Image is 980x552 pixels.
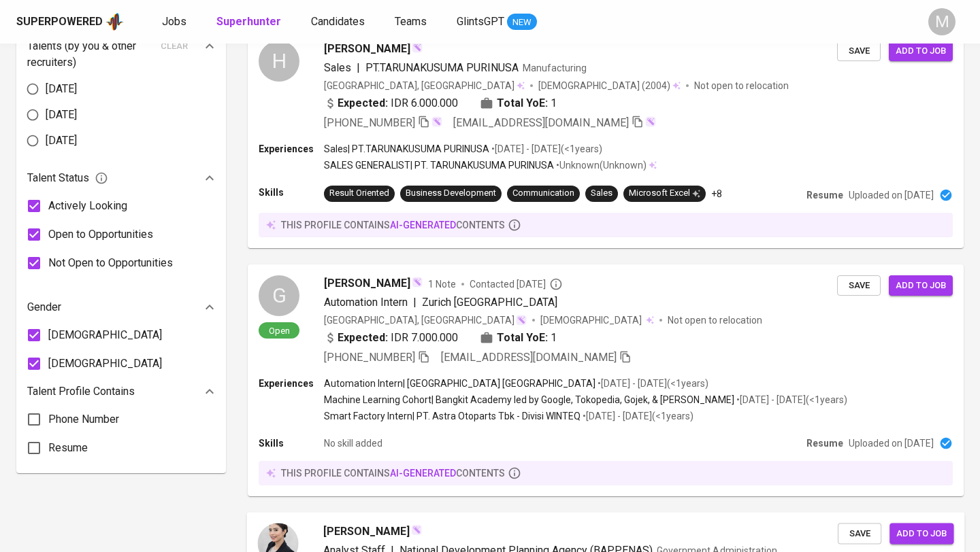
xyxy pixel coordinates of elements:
[324,436,382,450] p: No skill added
[46,107,77,123] span: [DATE]
[48,255,173,271] span: Not Open to Opportunities
[216,14,284,31] a: Superhunter
[259,436,324,450] p: Skills
[46,133,77,149] span: [DATE]
[162,15,186,28] span: Jobs
[551,330,557,346] span: 1
[889,523,953,544] button: Add to job
[645,116,656,127] img: magic_wand.svg
[27,294,215,321] div: Gender
[46,81,77,97] span: [DATE]
[329,187,389,200] div: Result Oriented
[48,226,153,243] span: Open to Opportunities
[27,383,135,400] p: Talent Profile Contains
[512,187,574,200] div: Communication
[889,275,953,296] button: Add to job
[27,299,61,315] p: Gender
[16,12,124,32] a: Superpoweredapp logo
[27,22,215,71] div: Exclude Contacted Talents (by you & other recruiters)clear
[845,525,875,541] span: Save
[324,377,595,390] p: Automation Intern | [GEOGRAPHIC_DATA] [GEOGRAPHIC_DATA]
[48,440,88,456] span: Resume
[711,187,722,201] p: +8
[324,158,554,172] p: SALES GENERALIST | PT. TARUNAKUSUMA PURINUSA
[441,351,617,364] span: [EMAIL_ADDRESS][DOMAIN_NAME]
[338,95,388,111] b: Expected:
[516,315,527,326] img: magic_wand.svg
[281,466,505,480] p: this profile contains contents
[896,44,946,59] span: Add to job
[549,277,563,291] svg: By Batam recruiter
[365,61,519,74] span: PT.TARUNAKUSUMA PURINUSA
[281,218,505,232] p: this profile contains contents
[844,44,874,59] span: Save
[390,220,456,230] span: AI-generated
[324,313,527,327] div: [GEOGRAPHIC_DATA], [GEOGRAPHIC_DATA]
[412,277,423,288] img: magic_wand.svg
[896,525,947,541] span: Add to job
[595,377,708,390] p: • [DATE] - [DATE] ( <1 years )
[27,378,215,405] div: Talent Profile Contains
[311,15,365,28] span: Candidates
[896,278,946,294] span: Add to job
[538,79,642,92] span: [DEMOGRAPHIC_DATA]
[551,95,557,111] span: 1
[422,296,557,309] span: Zurich [GEOGRAPHIC_DATA]
[581,409,693,423] p: • [DATE] - [DATE] ( <1 years )
[324,142,489,156] p: Sales | PT.TARUNAKUSUMA PURINUSA
[554,158,647,172] p: • Unknown ( Unknown )
[849,188,934,202] p: Uploaded on [DATE]
[591,187,612,200] div: Sales
[324,296,408,309] span: Automation Intern
[428,277,456,291] span: 1 Note
[48,411,119,428] span: Phone Number
[844,278,874,294] span: Save
[507,16,537,29] span: NEW
[27,170,108,186] span: Talent Status
[357,60,360,76] span: |
[431,116,442,127] img: magic_wand.svg
[259,275,299,316] div: G
[324,409,581,423] p: Smart Factory Intern | PT. Astra Otoparts Tbk - Divisi WINTEQ
[324,79,525,92] div: [GEOGRAPHIC_DATA], [GEOGRAPHIC_DATA]
[540,313,644,327] span: [DEMOGRAPHIC_DATA]
[248,30,964,248] a: H[PERSON_NAME]Sales|PT.TARUNAKUSUMA PURINUSAManufacturing[GEOGRAPHIC_DATA], [GEOGRAPHIC_DATA][DEM...
[27,22,152,71] p: Exclude Contacted Talents (by you & other recruiters)
[837,275,881,296] button: Save
[162,14,189,31] a: Jobs
[390,468,456,479] span: AI-generated
[928,8,955,35] div: M
[324,330,458,346] div: IDR 7.000.000
[629,187,700,200] div: Microsoft Excel
[806,188,843,202] p: Resume
[523,63,587,73] span: Manufacturing
[311,14,367,31] a: Candidates
[668,313,762,327] p: Not open to relocation
[497,95,548,111] b: Total YoE:
[538,79,681,92] div: (2004)
[838,523,881,544] button: Save
[694,79,789,92] p: Not open to relocation
[457,14,537,31] a: GlintsGPT NEW
[27,165,215,192] div: Talent Status
[105,12,124,32] img: app logo
[457,15,504,28] span: GlintsGPT
[413,294,416,311] span: |
[395,15,427,28] span: Teams
[259,186,324,199] p: Skills
[323,523,410,539] span: [PERSON_NAME]
[470,277,563,291] span: Contacted [DATE]
[889,41,953,62] button: Add to job
[324,116,415,129] span: [PHONE_NUMBER]
[406,187,496,200] div: Business Development
[395,14,429,31] a: Teams
[48,327,162,343] span: [DEMOGRAPHIC_DATA]
[837,41,881,62] button: Save
[411,525,422,536] img: magic_wand.svg
[324,351,415,364] span: [PHONE_NUMBER]
[259,142,324,156] p: Experiences
[259,377,324,390] p: Experiences
[48,356,162,372] span: [DEMOGRAPHIC_DATA]
[16,14,103,30] div: Superpowered
[324,41,410,57] span: [PERSON_NAME]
